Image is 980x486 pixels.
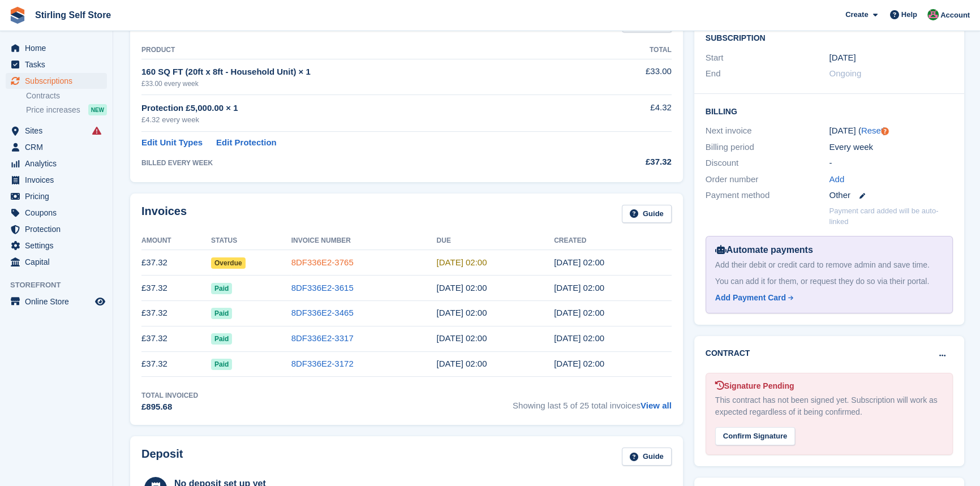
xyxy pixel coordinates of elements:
[291,257,354,267] a: 8DF336E2-3765
[601,95,672,132] td: £4.32
[25,221,93,237] span: Protection
[6,40,107,56] a: menu
[93,295,107,308] a: Preview store
[829,205,953,227] p: Payment card added will be auto-linked
[141,401,198,414] div: £895.68
[715,292,786,304] div: Add Payment Card
[6,254,107,270] a: menu
[141,136,203,149] a: Edit Unit Types
[829,68,861,78] span: Ongoing
[601,156,672,169] div: £37.32
[706,105,953,117] h2: Billing
[437,359,487,368] time: 2025-08-04 01:00:00 UTC
[10,279,113,291] span: Storefront
[25,57,93,72] span: Tasks
[26,91,107,101] a: Contracts
[141,300,211,326] td: £37.32
[25,73,93,89] span: Subscriptions
[141,205,187,223] h2: Invoices
[26,104,107,116] a: Price increases NEW
[622,205,672,223] a: Guide
[554,359,604,368] time: 2025-08-03 01:00:12 UTC
[940,10,970,21] span: Account
[641,401,672,410] a: View all
[706,173,829,186] div: Order number
[706,189,829,202] div: Payment method
[554,308,604,317] time: 2025-08-17 01:00:51 UTC
[211,308,232,319] span: Paid
[706,32,953,43] h2: Subscription
[291,359,354,368] a: 8DF336E2-3172
[291,283,354,293] a: 8DF336E2-3615
[141,351,211,377] td: £37.32
[88,104,107,115] div: NEW
[141,276,211,301] td: £37.32
[554,257,604,267] time: 2025-08-31 01:00:13 UTC
[141,41,601,59] th: Product
[6,205,107,221] a: menu
[291,308,354,317] a: 8DF336E2-3465
[211,283,232,294] span: Paid
[554,333,604,343] time: 2025-08-10 01:00:53 UTC
[216,136,277,149] a: Edit Protection
[31,6,115,24] a: Stirling Self Store
[437,283,487,293] time: 2025-08-25 01:00:00 UTC
[6,221,107,237] a: menu
[141,66,601,79] div: 160 SQ FT (20ft x 8ft - Household Unit) × 1
[141,326,211,351] td: £37.32
[829,141,953,154] div: Every week
[25,254,93,270] span: Capital
[715,243,943,257] div: Automate payments
[829,157,953,170] div: -
[6,188,107,204] a: menu
[829,51,856,64] time: 2025-03-16 01:00:00 UTC
[829,189,953,202] div: Other
[927,9,939,20] img: Lucy
[715,424,795,434] a: Confirm Signature
[25,238,93,253] span: Settings
[6,139,107,155] a: menu
[25,156,93,171] span: Analytics
[601,41,672,59] th: Total
[715,292,939,304] a: Add Payment Card
[141,102,601,115] div: Protection £5,000.00 × 1
[554,232,672,250] th: Created
[845,9,868,20] span: Create
[706,347,750,359] h2: Contract
[6,172,107,188] a: menu
[211,257,246,269] span: Overdue
[715,394,943,418] div: This contract has not been signed yet. Subscription will work as expected regardless of it being ...
[141,79,601,89] div: £33.00 every week
[141,232,211,250] th: Amount
[92,126,101,135] i: Smart entry sync failures have occurred
[25,294,93,309] span: Online Store
[6,294,107,309] a: menu
[9,7,26,24] img: stora-icon-8386f47178a22dfd0bd8f6a31ec36ba5ce8667c1dd55bd0f319d3a0aa187defe.svg
[211,333,232,345] span: Paid
[25,139,93,155] span: CRM
[6,238,107,253] a: menu
[141,158,601,168] div: BILLED EVERY WEEK
[141,250,211,276] td: £37.32
[211,232,291,250] th: Status
[715,380,943,392] div: Signature Pending
[880,126,890,136] div: Tooltip anchor
[901,9,917,20] span: Help
[25,123,93,139] span: Sites
[6,123,107,139] a: menu
[141,114,601,126] div: £4.32 every week
[601,59,672,94] td: £33.00
[861,126,883,135] a: Reset
[25,40,93,56] span: Home
[25,188,93,204] span: Pricing
[715,427,795,446] div: Confirm Signature
[141,448,183,466] h2: Deposit
[6,57,107,72] a: menu
[25,172,93,188] span: Invoices
[291,333,354,343] a: 8DF336E2-3317
[6,156,107,171] a: menu
[829,124,953,137] div: [DATE] ( )
[26,105,80,115] span: Price increases
[437,232,555,250] th: Due
[715,259,943,271] div: Add their debit or credit card to remove admin and save time.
